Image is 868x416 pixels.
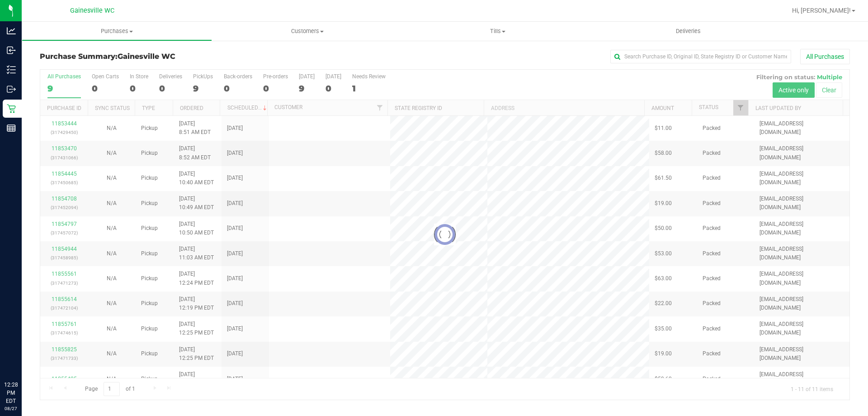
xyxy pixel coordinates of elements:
p: 08/27 [4,405,18,412]
inline-svg: Inventory [7,65,16,74]
input: Search Purchase ID, Original ID, State Registry ID or Customer Name... [610,50,791,63]
inline-svg: Inbound [7,46,16,55]
inline-svg: Analytics [7,26,16,35]
iframe: Resource center [9,344,36,371]
a: Purchases [22,22,212,41]
p: 12:28 PM EDT [4,381,18,405]
inline-svg: Reports [7,124,16,133]
inline-svg: Outbound [7,85,16,94]
span: Gainesville WC [70,7,114,14]
inline-svg: Retail [7,104,16,113]
iframe: Resource center unread badge [27,342,38,353]
a: Customers [212,22,402,41]
span: Deliveries [664,27,713,35]
span: Hi, [PERSON_NAME]! [792,7,851,14]
h3: Purchase Summary: [40,53,310,61]
a: Deliveries [593,22,783,41]
span: Tills [403,27,592,35]
a: Tills [402,22,593,41]
button: All Purchases [800,49,850,64]
span: Customers [212,27,402,35]
span: Purchases [22,27,212,35]
span: Gainesville WC [118,52,175,61]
